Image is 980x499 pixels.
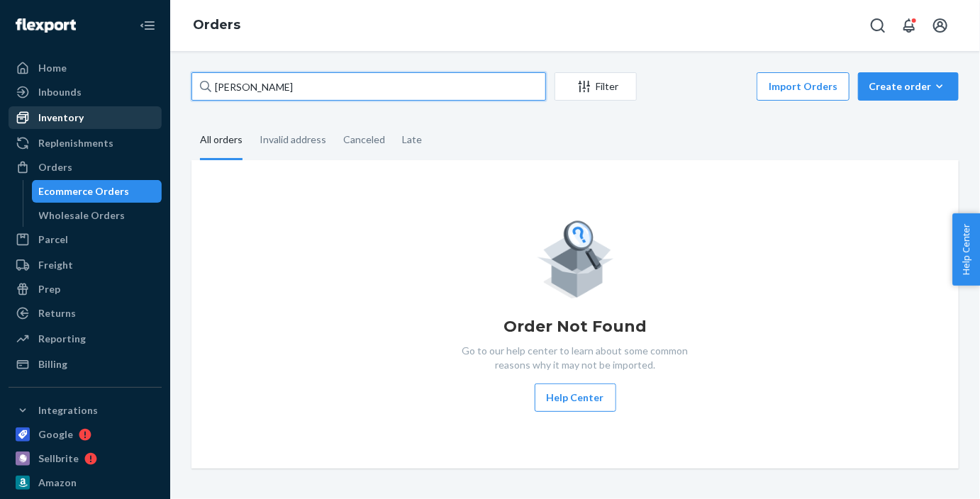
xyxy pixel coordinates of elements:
ol: breadcrumbs [182,5,252,46]
a: Returns [9,302,162,325]
a: Inbounds [9,81,162,103]
a: Home [9,57,162,79]
a: Orders [193,17,240,33]
div: Canceled [343,121,385,158]
a: Amazon [9,471,162,494]
div: Parcel [38,232,68,247]
div: Ecommerce Orders [39,184,130,198]
div: Replenishments [38,136,113,150]
a: Ecommerce Orders [32,180,162,203]
a: Orders [9,156,162,179]
div: Filter [555,79,636,94]
div: Create order [869,79,948,94]
div: Home [38,61,67,75]
div: Reporting [38,332,86,346]
a: Reporting [9,327,162,350]
button: Help Center [952,213,980,286]
div: Returns [38,306,76,320]
div: Late [402,121,422,158]
p: Go to our help center to learn about some common reasons why it may not be imported. [451,344,699,372]
div: Prep [38,282,60,296]
button: Open notifications [895,11,923,40]
div: All orders [200,121,243,160]
div: Amazon [38,476,77,490]
h1: Order Not Found [503,315,647,338]
a: Inventory [9,106,162,129]
div: Invalid address [260,121,326,158]
div: Sellbrite [38,452,79,466]
div: Billing [38,357,67,371]
img: Flexport logo [16,18,76,33]
div: Wholesale Orders [39,208,126,223]
button: Integrations [9,399,162,422]
a: Sellbrite [9,447,162,470]
a: Prep [9,278,162,301]
button: Help Center [535,383,616,412]
img: Empty list [537,217,614,298]
button: Open account menu [926,11,954,40]
button: Import Orders [757,72,850,101]
a: Freight [9,254,162,276]
a: Wholesale Orders [32,204,162,227]
button: Close Navigation [133,11,162,40]
div: Orders [38,160,72,174]
input: Search orders [191,72,546,101]
a: Parcel [9,228,162,251]
div: Inbounds [38,85,82,99]
div: Freight [38,258,73,272]
button: Open Search Box [864,11,892,40]
button: Create order [858,72,959,101]
div: Integrations [38,403,98,417]
div: Inventory [38,111,84,125]
a: Replenishments [9,132,162,155]
button: Filter [555,72,637,101]
a: Google [9,423,162,446]
div: Google [38,427,73,442]
a: Billing [9,353,162,376]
